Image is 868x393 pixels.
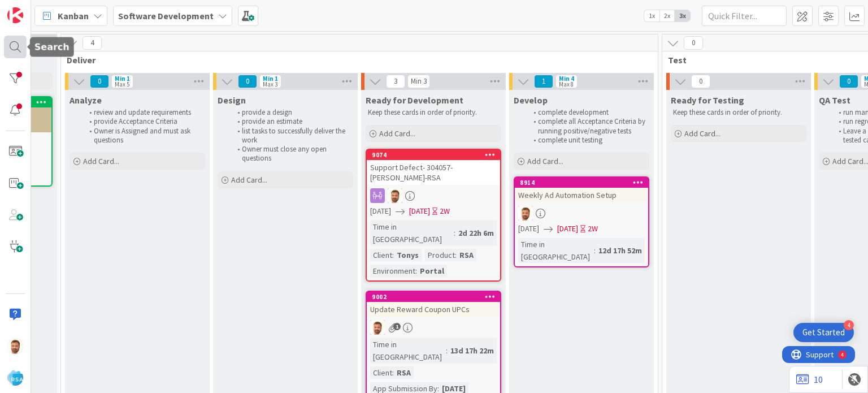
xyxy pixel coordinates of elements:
div: RSA [394,366,414,379]
div: 9074 [367,150,500,160]
img: AS [7,338,23,354]
li: provide an estimate [231,117,351,126]
span: 0 [238,75,257,88]
li: Owner is Assigned and must ask questions [83,127,203,145]
span: Add Card... [83,156,119,166]
span: Ready for Testing [671,94,744,106]
div: Environment [370,265,415,277]
div: AS [367,188,500,203]
div: Weekly Ad Automation Setup [515,188,648,202]
div: 9002Update Reward Coupon UPCs [367,292,500,317]
input: Quick Filter... [702,6,787,26]
b: Software Development [118,10,214,21]
div: Max 8 [559,81,574,87]
span: : [594,244,596,257]
a: 9074Support Defect- 304057- [PERSON_NAME]-RSAAS[DATE][DATE]2WTime in [GEOGRAPHIC_DATA]:2d 22h 6mC... [366,149,501,282]
li: provide a design [231,108,351,117]
div: 9002 [367,292,500,302]
div: 13d 17h 22m [448,344,497,357]
div: Max 3 [263,81,277,87]
div: Open Get Started checklist, remaining modules: 4 [793,323,854,342]
li: complete all Acceptance Criteria by running positive/negative tests [527,117,648,136]
li: list tasks to successfully deliver the work [231,127,351,145]
span: 1 [393,323,401,330]
div: Get Started [802,327,845,338]
span: Deliver [67,54,644,66]
div: RSA [457,249,476,261]
span: : [454,227,455,239]
div: Client [370,249,392,261]
span: Kanban [58,9,89,23]
div: AS [515,206,648,221]
div: 2d 22h 6m [455,227,497,239]
div: Min 4 [559,76,574,81]
div: 12d 17h 52m [596,244,645,257]
span: 2x [659,10,675,21]
h5: Search [34,42,70,53]
span: 0 [691,75,710,88]
a: 8914Weekly Ad Automation SetupAS[DATE][DATE]2WTime in [GEOGRAPHIC_DATA]:12d 17h 52m [514,176,649,267]
span: Support [24,2,51,15]
span: 1x [644,10,659,21]
li: complete unit testing [527,136,648,145]
span: [DATE] [370,205,391,217]
li: Owner must close any open questions [231,145,351,163]
div: 8914 [520,179,648,187]
span: [DATE] [409,205,430,217]
span: Add Card... [231,175,267,185]
li: complete development [527,108,648,117]
div: Min 3 [411,79,427,84]
div: Min 1 [115,76,130,81]
p: Keep these cards in order of priority. [673,108,804,117]
span: Design [218,94,246,106]
div: 8914 [515,178,648,188]
span: : [392,366,394,379]
div: Client [370,366,392,379]
span: 3 [386,75,405,88]
span: : [392,249,394,261]
span: 0 [90,75,109,88]
span: QA Test [819,94,850,106]
a: 10 [796,373,823,386]
span: 3x [675,10,690,21]
div: AS [367,320,500,335]
span: Analyze [70,94,102,106]
img: AS [388,188,402,203]
span: Develop [514,94,548,106]
div: Product [425,249,455,261]
span: : [446,344,448,357]
img: AS [370,320,385,335]
div: Support Defect- 304057- [PERSON_NAME]-RSA [367,160,500,185]
span: Ready for Development [366,94,463,106]
div: 2W [440,205,450,217]
div: 2W [588,223,598,235]
span: 0 [839,75,858,88]
div: Min 1 [263,76,278,81]
div: Time in [GEOGRAPHIC_DATA] [518,238,594,263]
img: Visit kanbanzone.com [7,7,23,23]
div: 8914Weekly Ad Automation Setup [515,178,648,202]
div: Time in [GEOGRAPHIC_DATA] [370,221,454,245]
img: AS [518,206,533,221]
span: 4 [83,36,102,50]
div: 4 [59,5,62,14]
div: 9074Support Defect- 304057- [PERSON_NAME]-RSA [367,150,500,185]
div: Update Reward Coupon UPCs [367,302,500,317]
div: 9002 [372,293,500,301]
span: 1 [534,75,553,88]
span: [DATE] [518,223,539,235]
div: Time in [GEOGRAPHIC_DATA] [370,338,446,363]
p: Keep these cards in order of priority. [368,108,499,117]
span: : [455,249,457,261]
span: Add Card... [379,128,415,139]
div: 9074 [372,151,500,159]
div: Portal [417,265,447,277]
span: Add Card... [527,156,563,166]
span: 0 [684,36,703,50]
div: Tonys [394,249,422,261]
span: Add Card... [684,128,721,139]
div: 4 [844,320,854,330]
li: provide Acceptance Criteria [83,117,203,126]
div: Max 5 [115,81,129,87]
span: : [415,265,417,277]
